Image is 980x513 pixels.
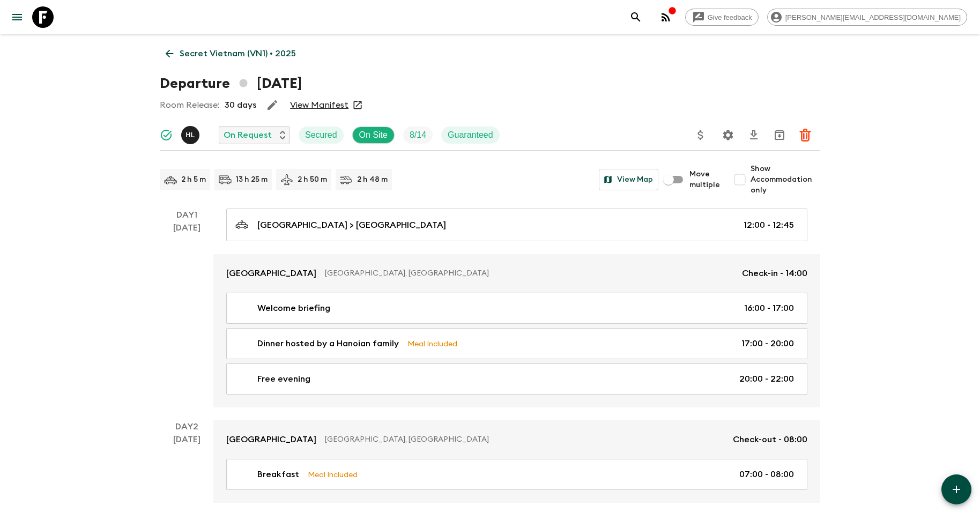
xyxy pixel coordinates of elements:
[257,302,330,315] p: Welcome briefing
[257,219,446,232] p: [GEOGRAPHIC_DATA] > [GEOGRAPHIC_DATA]
[767,9,967,26] div: [PERSON_NAME][EMAIL_ADDRESS][DOMAIN_NAME]
[226,209,807,241] a: [GEOGRAPHIC_DATA] > [GEOGRAPHIC_DATA]12:00 - 12:45
[359,129,388,142] p: On Site
[795,124,816,146] button: Delete
[741,337,794,350] p: 17:00 - 20:00
[352,127,395,144] div: On Site
[743,124,764,146] button: Download CSV
[357,174,388,185] p: 2 h 48 m
[733,433,807,446] p: Check-out - 08:00
[702,13,758,21] span: Give feedback
[226,267,316,280] p: [GEOGRAPHIC_DATA]
[448,129,493,142] p: Guaranteed
[403,127,433,144] div: Trip Fill
[744,302,794,315] p: 16:00 - 17:00
[257,373,310,385] p: Free evening
[407,338,457,350] p: Meal Included
[160,99,219,111] p: Room Release:
[599,169,658,190] button: View Map
[685,9,759,26] a: Give feedback
[308,469,358,480] p: Meal Included
[739,468,794,481] p: 07:00 - 08:00
[181,174,206,185] p: 2 h 5 m
[299,127,344,144] div: Secured
[769,124,790,146] button: Archive (Completed, Cancelled or Unsynced Departures only)
[257,337,399,350] p: Dinner hosted by a Hanoian family
[779,13,967,21] span: [PERSON_NAME][EMAIL_ADDRESS][DOMAIN_NAME]
[257,468,299,481] p: Breakfast
[181,129,202,138] span: Hoang Le Ngoc
[325,434,724,445] p: [GEOGRAPHIC_DATA], [GEOGRAPHIC_DATA]
[226,459,807,490] a: BreakfastMeal Included07:00 - 08:00
[6,6,28,28] button: menu
[625,6,647,28] button: search adventures
[410,129,426,142] p: 8 / 14
[181,126,202,144] button: HL
[160,129,173,142] svg: Synced Successfully
[226,328,807,359] a: Dinner hosted by a Hanoian familyMeal Included17:00 - 20:00
[160,420,213,433] p: Day 2
[213,420,820,459] a: [GEOGRAPHIC_DATA][GEOGRAPHIC_DATA], [GEOGRAPHIC_DATA]Check-out - 08:00
[739,373,794,385] p: 20:00 - 22:00
[298,174,327,185] p: 2 h 50 m
[744,219,794,232] p: 12:00 - 12:45
[226,293,807,324] a: Welcome briefing16:00 - 17:00
[689,169,721,190] span: Move multiple
[225,99,256,111] p: 30 days
[325,268,733,279] p: [GEOGRAPHIC_DATA], [GEOGRAPHIC_DATA]
[690,124,711,146] button: Update Price, Early Bird Discount and Costs
[160,43,302,64] a: Secret Vietnam (VN1) • 2025
[180,47,296,60] p: Secret Vietnam (VN1) • 2025
[236,174,268,185] p: 13 h 25 m
[226,363,807,395] a: Free evening20:00 - 22:00
[305,129,337,142] p: Secured
[224,129,272,142] p: On Request
[717,124,739,146] button: Settings
[751,163,820,196] span: Show Accommodation only
[173,221,201,407] div: [DATE]
[185,131,195,139] p: H L
[160,73,302,94] h1: Departure [DATE]
[742,267,807,280] p: Check-in - 14:00
[160,209,213,221] p: Day 1
[290,100,348,110] a: View Manifest
[213,254,820,293] a: [GEOGRAPHIC_DATA][GEOGRAPHIC_DATA], [GEOGRAPHIC_DATA]Check-in - 14:00
[226,433,316,446] p: [GEOGRAPHIC_DATA]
